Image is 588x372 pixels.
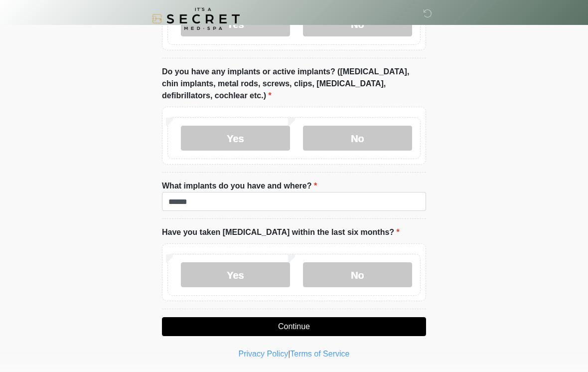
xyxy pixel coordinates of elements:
[162,66,426,102] label: Do you have any implants or active implants? ([MEDICAL_DATA], chin implants, metal rods, screws, ...
[303,126,412,151] label: No
[162,180,317,192] label: What implants do you have and where?
[181,126,290,151] label: Yes
[152,7,240,30] img: It's A Secret Med Spa Logo
[303,262,412,287] label: No
[290,350,349,358] a: Terms of Service
[162,226,400,238] label: Have you taken [MEDICAL_DATA] within the last six months?
[288,350,290,358] a: |
[239,350,289,358] a: Privacy Policy
[162,317,426,336] button: Continue
[181,262,290,287] label: Yes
